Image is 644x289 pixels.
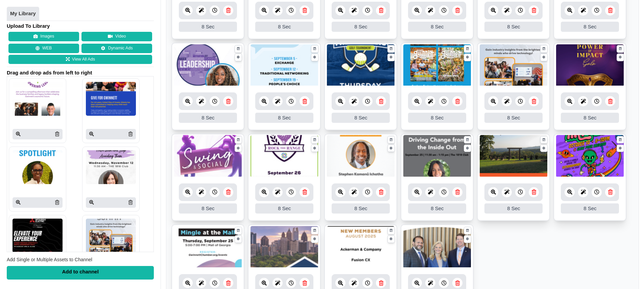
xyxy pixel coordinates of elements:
[86,82,136,116] img: P250x250 image processing20250919 1639111 1n4kxa7
[610,257,644,289] iframe: Chat Widget
[7,70,154,76] span: Drag and drop ads from left to right
[556,135,624,177] img: 1044.257 kb
[561,203,619,214] div: 8 Sec
[327,135,395,177] img: 3.841 mb
[556,44,624,87] img: 2.226 mb
[480,135,547,177] img: 4.238 mb
[8,44,79,53] button: WEB
[13,219,63,253] img: P250x250 image processing20250918 1639111 yh6qb4
[332,203,390,214] div: 8 Sec
[8,55,152,64] a: View All Ads
[484,203,543,214] div: 8 Sec
[7,23,154,29] h4: Upload To Library
[7,257,92,263] span: Add Single or Multiple Assets to Channel
[174,226,242,268] img: 4.018 mb
[13,151,63,184] img: P250x250 image processing20250919 1639111 pvhb5s
[7,7,39,21] a: My Library
[408,203,466,214] div: 8 Sec
[480,44,547,87] img: 2.466 mb
[403,44,471,87] img: 2.316 mb
[327,226,395,268] img: 238.012 kb
[179,113,237,123] div: 8 Sec
[7,266,154,280] div: Add to channel
[327,44,395,87] img: 2.459 mb
[174,135,242,177] img: 4.659 mb
[332,113,390,123] div: 8 Sec
[561,22,619,32] div: 8 Sec
[81,44,152,53] a: Dynamic Ads
[484,22,543,32] div: 8 Sec
[86,219,136,253] img: P250x250 image processing20250917 1593173 1kf4o6v
[408,22,466,32] div: 8 Sec
[251,135,318,177] img: 1940.774 kb
[251,44,318,87] img: 1305.703 kb
[255,203,313,214] div: 8 Sec
[408,113,466,123] div: 8 Sec
[255,113,313,123] div: 8 Sec
[561,113,619,123] div: 8 Sec
[179,22,237,32] div: 8 Sec
[174,44,242,87] img: 2.016 mb
[403,135,471,177] img: 1142.963 kb
[179,203,237,214] div: 8 Sec
[251,226,318,268] img: 799.765 kb
[81,32,152,42] button: Video
[484,113,543,123] div: 8 Sec
[255,22,313,32] div: 8 Sec
[13,82,63,116] img: P250x250 image processing20250923 1793698 1nhp3bk
[86,151,136,184] img: P250x250 image processing20250918 1639111 9uv7bt
[332,22,390,32] div: 8 Sec
[403,226,471,268] img: 4.289 mb
[8,32,79,42] button: Images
